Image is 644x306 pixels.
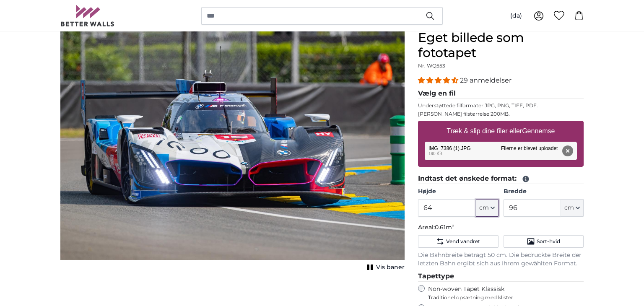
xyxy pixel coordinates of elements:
[446,238,480,245] span: Vend vandret
[418,62,445,69] span: Nr. WQ553
[561,199,584,217] button: cm
[564,204,574,212] span: cm
[418,30,584,60] h1: Eget billede som fototapet
[537,238,560,245] span: Sort-hvid
[444,123,558,140] label: Træk & slip dine filer eller
[418,111,584,117] p: [PERSON_NAME] filstørrelse 200MB.
[435,223,454,231] span: 0.61m²
[504,235,584,248] button: Sort-hvid
[418,271,584,282] legend: Tapettype
[460,76,512,84] span: 29 anmeldelser
[428,294,584,301] span: Traditionel opsætning med klister
[418,251,584,268] p: Die Bahnbreite beträgt 50 cm. Die bedruckte Breite der letzten Bahn ergibt sich aus Ihrem gewählt...
[376,263,405,272] span: Vis baner
[418,76,460,84] span: 4.34 stars
[418,235,498,248] button: Vend vandret
[418,174,584,184] legend: Indtast det ønskede format:
[418,223,584,232] p: Areal:
[476,199,499,217] button: cm
[522,127,555,135] u: Gennemse
[418,88,584,99] legend: Vælg en fil
[60,5,115,26] img: Betterwalls
[60,30,405,273] div: 1 of 1
[504,187,584,196] label: Bredde
[60,30,405,260] img: personalised-photo
[428,285,584,301] label: Non-woven Tapet Klassisk
[418,102,584,109] p: Understøttede filformater JPG, PNG, TIFF, PDF.
[364,262,405,273] button: Vis baner
[418,187,498,196] label: Højde
[479,204,489,212] span: cm
[504,8,529,23] button: (da)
